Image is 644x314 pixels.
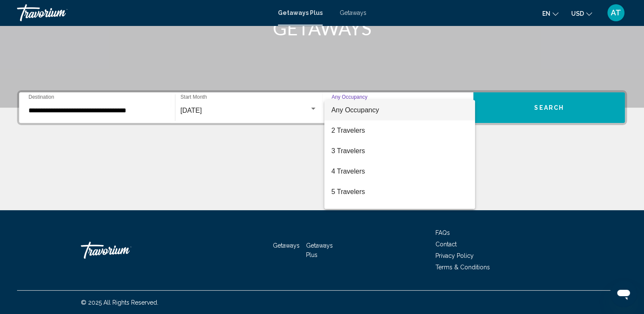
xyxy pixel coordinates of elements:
span: 3 Travelers [331,141,468,161]
span: 4 Travelers [331,161,468,182]
iframe: Button to launch messaging window [610,280,637,307]
span: Any Occupancy [331,106,379,114]
span: 6 Travelers [331,202,468,223]
span: 5 Travelers [331,182,468,202]
span: 2 Travelers [331,120,468,141]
